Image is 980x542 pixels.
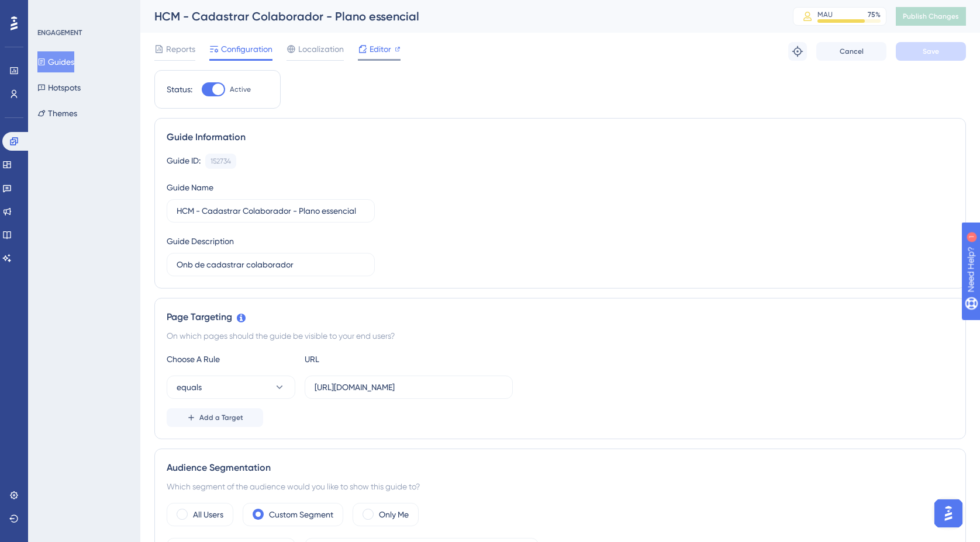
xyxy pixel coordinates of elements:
[896,7,966,26] button: Publish Changes
[167,154,201,169] div: Guide ID:
[177,380,202,394] span: equals
[193,508,223,522] label: All Users
[305,352,433,366] div: URL
[37,77,81,98] button: Hotspots
[167,408,263,427] button: Add a Target
[167,310,954,324] div: Page Targeting
[923,47,939,56] span: Save
[167,461,954,475] div: Audience Segmentation
[896,42,966,61] button: Save
[177,258,365,271] input: Type your Guide’s Description here
[81,6,85,15] div: 1
[230,85,251,94] span: Active
[167,329,954,343] div: On which pages should the guide be visible to your end users?
[211,157,231,166] div: 152734
[315,381,503,394] input: yourwebsite.com/path
[167,480,954,494] div: Which segment of the audience would you like to show this guide to?
[154,8,764,25] div: HCM - Cadastrar Colaborador - Plano essencial
[27,3,73,17] span: Need Help?
[166,42,195,56] span: Reports
[167,130,954,144] div: Guide Information
[817,10,833,19] div: MAU
[167,180,213,194] div: Guide Name
[816,42,886,61] button: Cancel
[167,352,295,366] div: Choose A Rule
[221,42,272,56] span: Configuration
[37,28,82,37] div: ENGAGEMENT
[167,376,295,399] button: equals
[177,204,365,217] input: Type your Guide’s Name here
[199,413,243,422] span: Add a Target
[868,10,881,19] div: 75 %
[370,42,391,56] span: Editor
[167,82,192,96] div: Status:
[37,103,77,124] button: Themes
[167,234,234,248] div: Guide Description
[298,42,344,56] span: Localization
[379,508,409,522] label: Only Me
[840,47,864,56] span: Cancel
[37,51,74,72] button: Guides
[269,508,333,522] label: Custom Segment
[931,496,966,531] iframe: UserGuiding AI Assistant Launcher
[903,12,959,21] span: Publish Changes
